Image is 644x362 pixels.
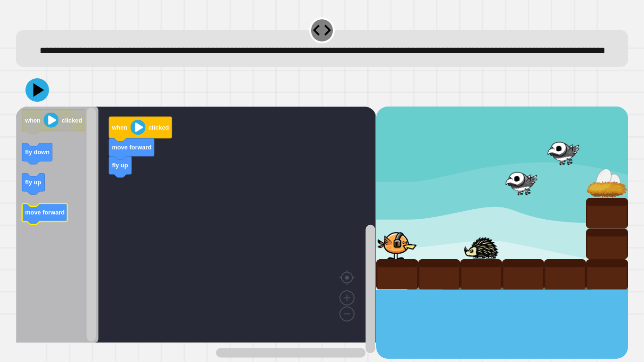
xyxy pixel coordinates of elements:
text: clicked [149,124,169,131]
text: fly up [25,179,41,186]
text: fly down [25,148,50,156]
text: clicked [62,117,82,124]
text: when [25,117,41,124]
text: move forward [112,144,152,151]
div: Blockly Workspace [16,107,376,359]
text: when [112,124,128,131]
text: fly up [112,162,128,169]
text: move forward [25,209,65,216]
